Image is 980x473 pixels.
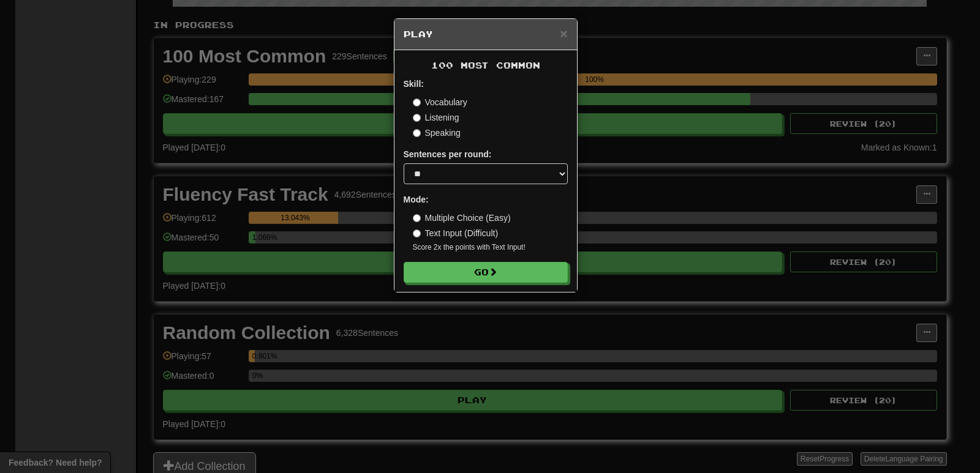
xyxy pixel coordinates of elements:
[413,96,467,108] label: Vocabulary
[431,60,540,70] span: 100 Most Common
[413,114,421,122] input: Listening
[560,27,567,40] button: Close
[560,26,567,40] span: ×
[413,212,511,224] label: Multiple Choice (Easy)
[404,148,492,160] label: Sentences per round:
[404,79,424,89] strong: Skill:
[413,227,499,239] label: Text Input (Difficult)
[413,99,421,106] input: Vocabulary
[413,129,421,137] input: Speaking
[404,195,429,204] strong: Mode:
[413,214,421,222] input: Multiple Choice (Easy)
[413,111,459,124] label: Listening
[404,28,568,40] h5: Play
[413,242,568,253] small: Score 2x the points with Text Input !
[404,262,568,283] button: Go
[413,127,461,139] label: Speaking
[413,229,421,237] input: Text Input (Difficult)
